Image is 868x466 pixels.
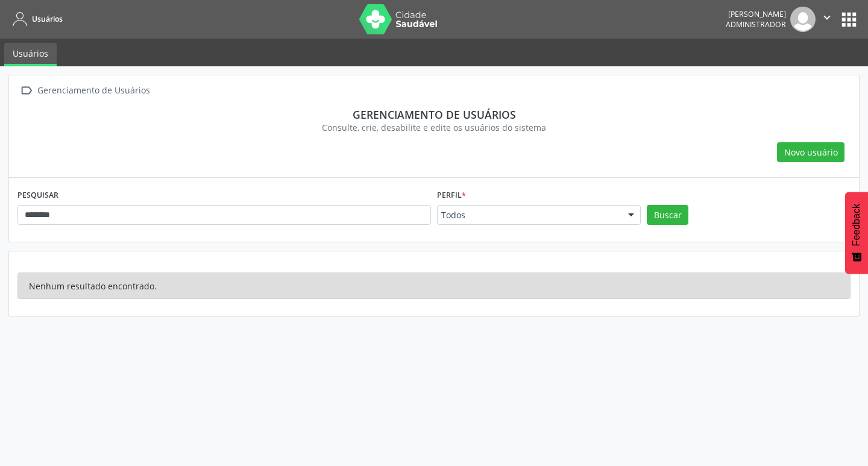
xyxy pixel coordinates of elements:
button: apps [838,9,860,30]
i:  [820,11,834,24]
i:  [17,82,35,99]
div: Nenhum resultado encontrado. [17,272,851,299]
button: Feedback - Mostrar pesquisa [845,192,868,274]
button: Buscar [647,205,688,225]
img: img [790,7,816,32]
span: Usuários [32,14,63,24]
a: Usuários [4,43,57,66]
span: Todos [441,209,616,221]
button:  [816,7,838,32]
div: Consulte, crie, desabilite e edite os usuários do sistema [26,121,842,134]
div: [PERSON_NAME] [726,9,786,19]
span: Novo usuário [784,146,838,159]
span: Administrador [726,19,786,30]
span: Feedback [851,204,862,246]
button: Novo usuário [777,142,844,163]
a:  Gerenciamento de Usuários [17,82,152,99]
div: Gerenciamento de Usuários [35,82,152,99]
label: PESQUISAR [17,186,58,205]
div: Gerenciamento de usuários [26,108,842,121]
a: Usuários [8,9,63,29]
label: Perfil [437,186,466,205]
